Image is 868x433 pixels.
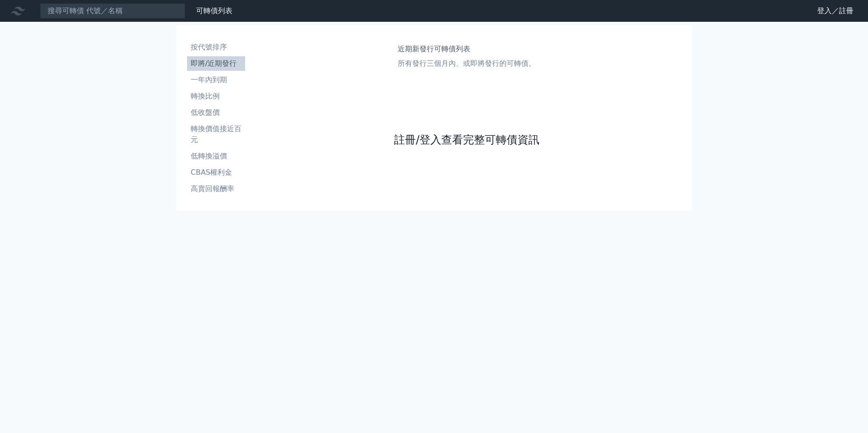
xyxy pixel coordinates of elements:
li: 低轉換溢價 [187,151,245,162]
a: 低轉換溢價 [187,149,245,163]
a: 轉換價值接近百元 [187,122,245,147]
li: 高賣回報酬率 [187,183,245,194]
a: 一年內到期 [187,73,245,87]
a: 即將/近期發行 [187,56,245,71]
li: 轉換比例 [187,91,245,102]
a: 登入／註冊 [810,4,861,18]
input: 搜尋可轉債 代號／名稱 [40,3,185,19]
a: 轉換比例 [187,89,245,103]
a: 低收盤價 [187,105,245,120]
li: 按代號排序 [187,42,245,53]
a: 按代號排序 [187,40,245,54]
li: 轉換價值接近百元 [187,123,245,145]
a: CBAS權利金 [187,165,245,180]
li: 即將/近期發行 [187,58,245,69]
a: 註冊/登入查看完整可轉債資訊 [394,133,539,147]
li: 低收盤價 [187,107,245,118]
li: CBAS權利金 [187,167,245,178]
li: 一年內到期 [187,74,245,85]
a: 高賣回報酬率 [187,182,245,196]
a: 可轉債列表 [196,6,232,15]
h1: 近期新發行可轉債列表 [398,44,536,54]
p: 所有發行三個月內、或即將發行的可轉債。 [398,58,536,69]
